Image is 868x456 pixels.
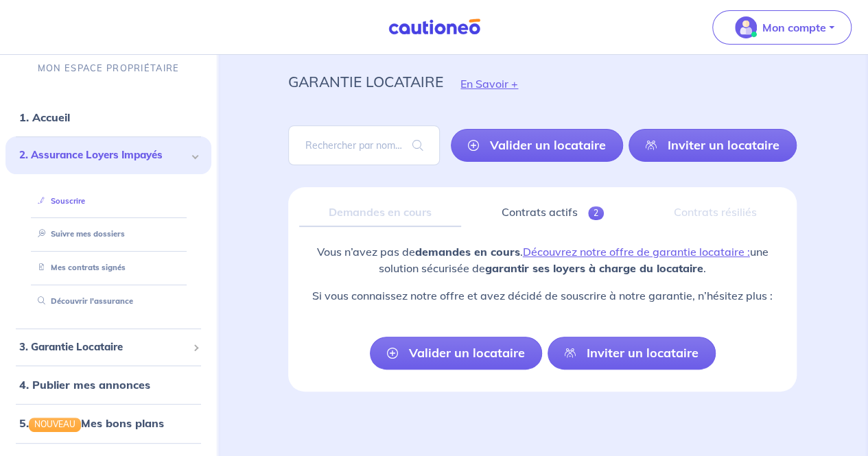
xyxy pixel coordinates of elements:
[5,334,211,361] div: 3. Garantie Locataire
[5,104,211,132] div: 1. Accueil
[22,291,195,313] div: Découvrir l'assurance
[19,111,70,125] a: 1. Accueil
[472,198,633,227] a: Contrats actifs2
[299,287,786,304] p: Si vous connaissez notre offre et avez décidé de souscrire à notre garantie, n’hésitez plus :
[19,339,187,355] span: 3. Garantie Locataire
[370,337,542,370] a: Valider un locataire
[415,245,520,259] strong: demandes en cours
[32,196,85,206] a: Souscrire
[5,410,211,437] div: 5.NOUVEAUMes bons plans
[19,417,164,431] a: 5.NOUVEAUMes bons plans
[19,148,187,164] span: 2. Assurance Loyers Impayés
[5,372,211,399] div: 4. Publier mes annonces
[22,224,195,246] div: Suivre mes dossiers
[5,137,211,175] div: 2. Assurance Loyers Impayés
[735,16,757,38] img: illu_account_valid_menu.svg
[443,64,535,104] button: En Savoir +
[383,19,486,36] img: Cautioneo
[288,125,440,165] input: Rechercher par nom / prénom / mail du locataire
[629,129,797,162] a: Inviter un locataire
[32,263,126,273] a: Mes contrats signés
[19,379,150,392] a: 4. Publier mes annonces
[32,230,125,239] a: Suivre mes dossiers
[588,206,604,220] span: 2
[548,337,716,370] a: Inviter un locataire
[22,257,195,280] div: Mes contrats signés
[288,69,443,94] p: garantie locataire
[32,297,133,307] a: Découvrir l'assurance
[22,190,195,213] div: Souscrire
[299,243,786,276] p: Vous n’avez pas de . une solution sécurisée de .
[762,19,826,36] p: Mon compte
[396,126,440,165] span: search
[712,10,852,45] button: illu_account_valid_menu.svgMon compte
[523,245,750,259] a: Découvrez notre offre de garantie locataire :
[451,129,623,162] a: Valider un locataire
[485,261,703,275] strong: garantir ses loyers à charge du locataire
[38,62,179,75] p: MON ESPACE PROPRIÉTAIRE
